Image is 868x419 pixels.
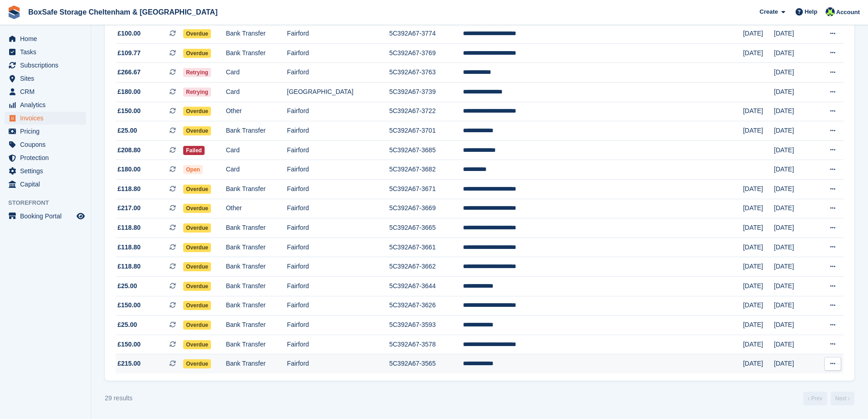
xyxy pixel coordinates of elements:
[5,46,86,58] a: menu
[287,276,389,296] td: Fairford
[226,140,287,160] td: Card
[183,359,211,368] span: Overdue
[226,63,287,83] td: Card
[5,32,86,45] a: menu
[389,63,463,83] td: 5C392A67-3763
[183,29,211,38] span: Overdue
[774,43,814,63] td: [DATE]
[226,179,287,199] td: Bank Transfer
[118,48,141,58] span: £109.77
[118,300,141,310] span: £150.00
[389,179,463,199] td: 5C392A67-3671
[743,121,774,141] td: [DATE]
[20,32,75,45] span: Home
[226,296,287,316] td: Bank Transfer
[743,102,774,121] td: [DATE]
[183,165,203,174] span: Open
[118,340,141,349] span: £150.00
[226,160,287,180] td: Card
[831,392,854,405] a: Next
[118,29,141,38] span: £100.00
[183,185,211,194] span: Overdue
[118,262,141,271] span: £118.80
[389,199,463,218] td: 5C392A67-3669
[287,121,389,141] td: Fairford
[287,24,389,44] td: Fairford
[226,238,287,257] td: Bank Transfer
[20,210,75,222] span: Booking Portal
[774,316,814,335] td: [DATE]
[287,43,389,63] td: Fairford
[287,257,389,277] td: Fairford
[743,296,774,316] td: [DATE]
[118,184,141,194] span: £118.80
[774,296,814,316] td: [DATE]
[20,46,75,58] span: Tasks
[287,354,389,373] td: Fairford
[287,316,389,335] td: Fairford
[389,276,463,296] td: 5C392A67-3644
[287,102,389,121] td: Fairford
[183,68,211,77] span: Retrying
[774,160,814,180] td: [DATE]
[803,392,827,405] a: Previous
[826,7,835,16] img: Charlie Hammond
[226,354,287,373] td: Bank Transfer
[774,276,814,296] td: [DATE]
[389,354,463,373] td: 5C392A67-3565
[118,106,141,116] span: £150.00
[774,354,814,373] td: [DATE]
[743,179,774,199] td: [DATE]
[389,335,463,354] td: 5C392A67-3578
[183,126,211,135] span: Overdue
[743,43,774,63] td: [DATE]
[389,296,463,316] td: 5C392A67-3626
[20,125,75,138] span: Pricing
[226,121,287,141] td: Bank Transfer
[226,83,287,102] td: Card
[5,151,86,164] a: menu
[20,178,75,191] span: Capital
[389,121,463,141] td: 5C392A67-3701
[226,199,287,218] td: Other
[389,43,463,63] td: 5C392A67-3769
[389,24,463,44] td: 5C392A67-3774
[118,203,141,213] span: £217.00
[183,146,205,155] span: Failed
[287,238,389,257] td: Fairford
[287,335,389,354] td: Fairford
[743,335,774,354] td: [DATE]
[743,24,774,44] td: [DATE]
[287,199,389,218] td: Fairford
[774,83,814,102] td: [DATE]
[774,199,814,218] td: [DATE]
[20,85,75,98] span: CRM
[389,83,463,102] td: 5C392A67-3739
[20,98,75,111] span: Analytics
[118,243,141,252] span: £118.80
[7,5,21,19] img: stora-icon-8386f47178a22dfd0bd8f6a31ec36ba5ce8667c1dd55bd0f319d3a0aa187defe.svg
[118,359,141,368] span: £215.00
[183,301,211,310] span: Overdue
[5,210,86,222] a: menu
[774,218,814,238] td: [DATE]
[105,393,133,403] div: 29 results
[118,126,137,135] span: £25.00
[20,165,75,177] span: Settings
[183,282,211,291] span: Overdue
[774,335,814,354] td: [DATE]
[760,7,778,16] span: Create
[801,392,856,405] nav: Page
[20,151,75,164] span: Protection
[287,218,389,238] td: Fairford
[5,85,86,98] a: menu
[287,160,389,180] td: Fairford
[118,281,137,291] span: £25.00
[183,223,211,233] span: Overdue
[389,102,463,121] td: 5C392A67-3722
[5,125,86,138] a: menu
[287,83,389,102] td: [GEOGRAPHIC_DATA]
[389,218,463,238] td: 5C392A67-3665
[20,112,75,124] span: Invoices
[287,63,389,83] td: Fairford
